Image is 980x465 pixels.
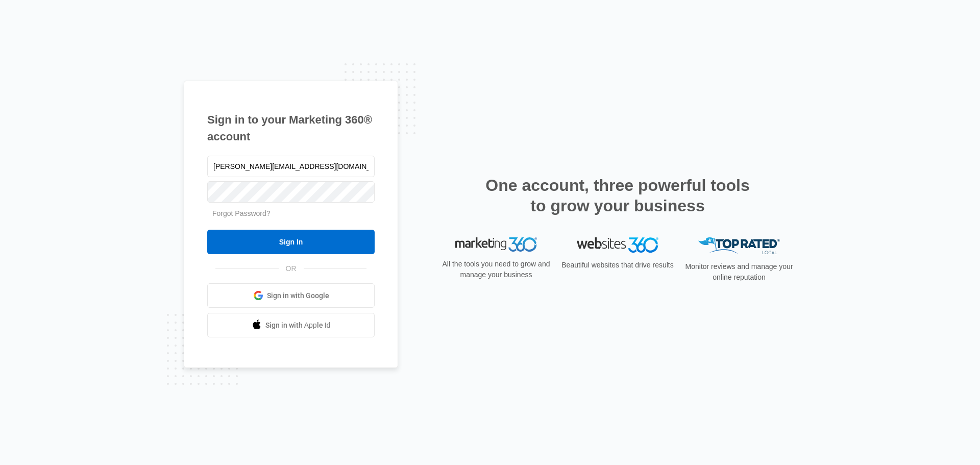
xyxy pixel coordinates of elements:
span: Sign in with Apple Id [265,320,331,331]
a: Sign in with Apple Id [207,313,375,337]
p: All the tools you need to grow and manage your business [439,259,553,280]
span: OR [279,263,304,274]
input: Sign In [207,230,375,254]
input: Email [207,156,375,177]
p: Beautiful websites that drive results [560,260,675,271]
a: Sign in with Google [207,283,375,308]
h2: One account, three powerful tools to grow your business [482,175,753,216]
p: Monitor reviews and manage your online reputation [682,261,796,283]
h1: Sign in to your Marketing 360® account [207,111,375,145]
img: Websites 360 [577,237,658,252]
img: Top Rated Local [698,237,780,254]
span: Sign in with Google [267,290,329,301]
img: Marketing 360 [455,237,537,252]
a: Forgot Password? [212,209,271,217]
